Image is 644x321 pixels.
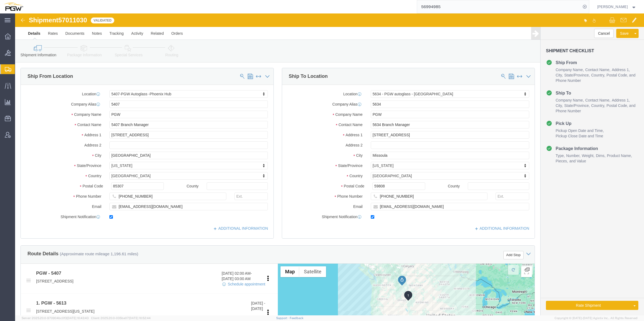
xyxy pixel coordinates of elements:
[91,316,151,320] span: Client: 2025.20.0-035ba07
[290,316,303,320] a: Feedback
[276,316,290,320] a: Support
[597,4,637,10] button: [PERSON_NAME]
[597,4,628,10] span: Ksenia Gushchina-Kerecz
[555,316,638,320] span: Copyright © [DATE]-[DATE] Agistix Inc., All Rights Reserved
[15,13,644,315] iframe: FS Legacy Container
[67,316,89,320] span: [DATE] 10:43:43
[129,316,151,320] span: [DATE] 10:52:44
[22,316,89,320] span: Server: 2025.20.0-970904bc0f3
[4,3,23,11] img: logo
[417,0,581,13] input: Search for shipment number, reference number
